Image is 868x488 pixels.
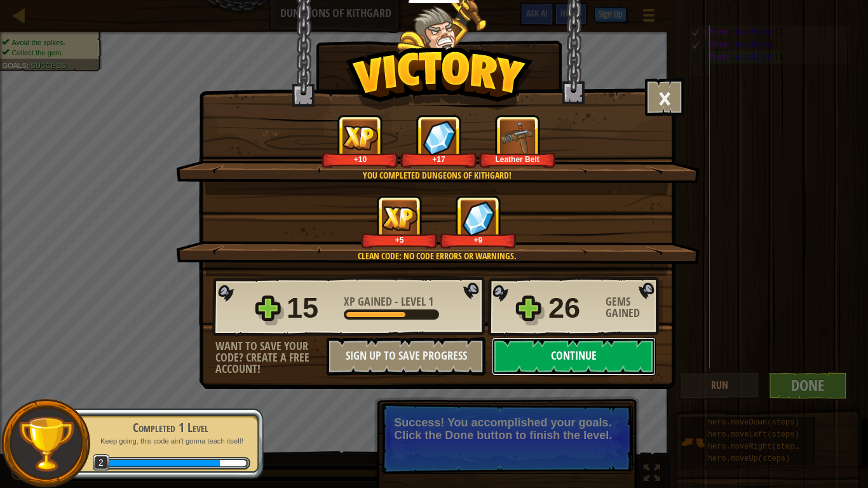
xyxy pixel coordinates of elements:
img: trophy.png [17,415,75,473]
div: +9 [442,235,514,245]
div: +5 [363,235,435,245]
span: Level [398,294,428,309]
img: XP Gained [342,125,378,150]
div: Want to save your code? Create a free account! [215,341,327,375]
img: Victory [346,47,533,111]
img: New Item [500,120,535,155]
img: XP Gained [382,206,417,231]
div: - [344,296,433,308]
button: × [645,78,684,116]
span: 2 [93,454,110,471]
div: 26 [548,288,598,329]
div: Clean code: no code errors or warnings. [236,250,637,262]
span: XP Gained [344,294,395,309]
img: Gems Gained [462,201,495,236]
div: +10 [324,154,396,164]
div: Gems Gained [606,296,663,319]
div: 15 [287,288,336,329]
img: Gems Gained [423,120,456,155]
button: Sign Up to Save Progress [327,337,485,376]
div: +17 [403,154,475,164]
div: Completed 1 Level [90,419,250,437]
div: You completed Dungeons of Kithgard! [236,169,637,182]
button: Continue [492,337,656,376]
p: Keep going, this code ain't gonna teach itself! [90,437,250,446]
div: Leather Belt [482,154,553,164]
span: 1 [428,294,433,309]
